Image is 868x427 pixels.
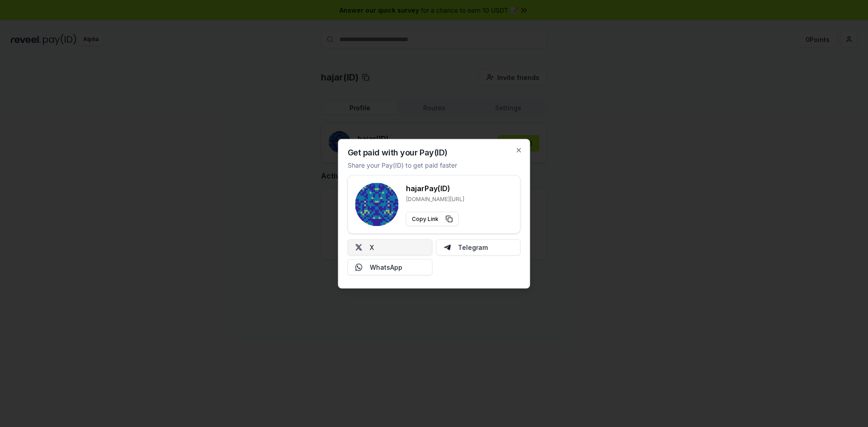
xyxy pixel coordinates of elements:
[406,211,459,226] button: Copy Link
[348,148,448,156] h2: Get paid with your Pay(ID)
[406,195,464,202] p: [DOMAIN_NAME][URL]
[348,239,433,255] button: X
[436,239,521,255] button: Telegram
[355,244,363,251] img: X
[348,259,433,275] button: WhatsApp
[406,183,464,193] h3: hajar Pay(ID)
[355,263,363,271] img: Whatsapp
[348,160,457,169] p: Share your Pay(ID) to get paid faster
[443,244,451,251] img: Telegram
